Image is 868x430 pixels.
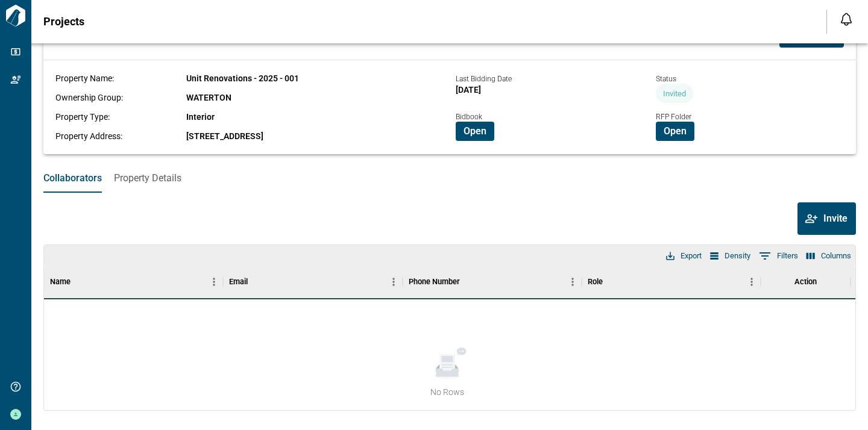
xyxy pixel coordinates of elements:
button: Export [663,248,705,264]
button: Open notification feed [837,10,856,29]
button: Show filters [756,246,801,266]
div: Email [223,265,402,299]
button: Density [707,248,753,264]
span: Open [464,125,486,137]
span: WATERTON [186,93,231,102]
span: Ownership Group: [55,93,123,102]
button: Menu [385,273,403,291]
div: Email [229,265,248,299]
button: Select columns [804,248,854,264]
span: Property Name: [55,73,114,83]
span: Property Address: [55,131,122,141]
span: Last Bidding Date [456,75,512,83]
button: Menu [205,273,223,291]
button: Open [656,122,694,141]
div: Action [761,265,851,299]
button: Sort [71,273,87,290]
span: Collaborators [43,172,102,184]
span: RFP Folder [656,113,691,121]
button: Open [456,122,494,141]
div: Phone Number [403,265,582,299]
span: Invite [823,213,848,225]
a: Open [656,125,694,136]
button: Menu [743,273,761,291]
span: Property Type: [55,112,110,122]
button: Invite [797,202,856,235]
div: Name [50,265,71,299]
button: Sort [248,273,265,290]
a: Open [456,125,494,136]
span: Bidbook [456,113,482,121]
button: Sort [460,273,477,290]
span: Status [656,75,676,83]
span: [STREET_ADDRESS] [186,131,263,141]
span: No Rows [430,386,464,398]
div: Name [44,265,223,299]
span: Projects [43,16,84,28]
div: base tabs [31,164,868,193]
div: Phone Number [409,265,460,299]
button: Sort [603,273,620,290]
span: [DATE] [456,85,481,95]
span: Invited [656,89,693,98]
span: Property Details [114,172,181,184]
span: Unit Renovations - 2025 - 001 [186,73,299,83]
button: Menu [564,273,582,291]
span: Open [664,125,687,137]
span: Interior [186,112,215,122]
div: Role [582,265,761,299]
div: Action [794,265,817,299]
div: Role [588,265,603,299]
